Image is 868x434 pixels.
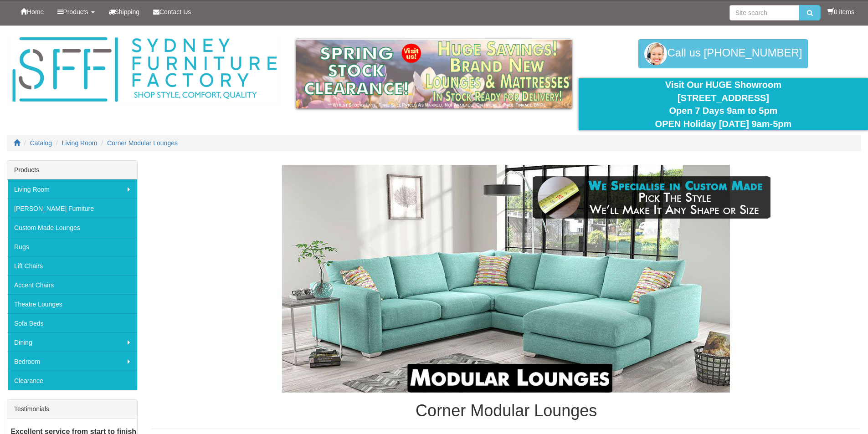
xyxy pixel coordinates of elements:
a: Products [51,0,101,23]
div: Testimonials [7,400,137,419]
a: [PERSON_NAME] Furniture [7,199,137,218]
img: Sydney Furniture Factory [8,35,281,105]
li: 0 items [827,7,854,16]
a: Catalog [30,139,52,147]
a: Contact Us [146,0,198,23]
a: Custom Made Lounges [7,218,137,237]
span: Shipping [115,8,140,15]
img: Corner Modular Lounges [233,165,780,393]
a: Clearance [7,371,137,390]
span: Home [27,8,44,15]
a: Lift Chairs [7,256,137,275]
img: spring-sale.gif [296,39,572,108]
div: Visit Our HUGE Showroom [STREET_ADDRESS] Open 7 Days 9am to 5pm OPEN Holiday [DATE] 9am-5pm [586,78,861,130]
a: Rugs [7,237,137,256]
span: Contact Us [159,8,191,15]
input: Site search [729,5,799,20]
a: Living Room [7,179,137,199]
span: Products [63,8,88,15]
a: Sofa Beds [7,313,137,332]
a: Home [14,0,51,23]
a: Corner Modular Lounges [107,139,178,147]
a: Living Room [62,139,98,147]
h1: Corner Modular Lounges [151,402,861,420]
a: Dining [7,332,137,352]
a: Bedroom [7,352,137,371]
a: Theatre Lounges [7,294,137,313]
a: Accent Chairs [7,275,137,294]
div: Products [7,161,137,179]
a: Shipping [102,0,147,23]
